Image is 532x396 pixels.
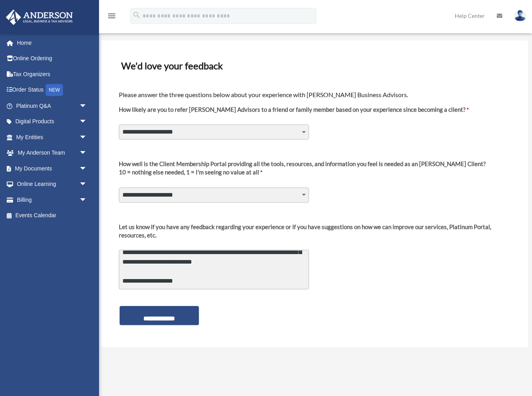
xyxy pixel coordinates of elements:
[6,82,99,98] a: Order StatusNEW
[6,114,99,130] a: Digital Productsarrow_drop_down
[6,98,99,114] a: Platinum Q&Aarrow_drop_down
[6,176,99,192] a: Online Learningarrow_drop_down
[79,98,95,114] span: arrow_drop_down
[107,11,116,21] i: menu
[6,145,99,161] a: My Anderson Teamarrow_drop_down
[79,192,95,208] span: arrow_drop_down
[119,160,486,183] label: 10 = nothing else needed, 1 = I'm seeing no value at all
[6,192,99,208] a: Billingarrow_drop_down
[107,14,116,21] a: menu
[514,10,526,21] img: User Pic
[118,57,511,74] h3: We'd love your feedback
[6,208,99,224] a: Events Calendar
[119,105,469,120] label: How likely are you to refer [PERSON_NAME] Advisors to a friend or family member based on your exp...
[119,160,486,168] div: How well is the Client Membership Portal providing all the tools, resources, and information you ...
[6,35,99,51] a: Home
[46,84,63,96] div: NEW
[132,11,141,19] i: search
[119,223,510,239] div: Let us know if you have any feedback regarding your experience or if you have suggestions on how ...
[119,90,510,99] h4: Please answer the three questions below about your experience with [PERSON_NAME] Business Advisors.
[6,129,99,145] a: My Entitiesarrow_drop_down
[79,176,95,193] span: arrow_drop_down
[4,10,75,25] img: Anderson Advisors Platinum Portal
[6,161,99,176] a: My Documentsarrow_drop_down
[79,114,95,130] span: arrow_drop_down
[79,129,95,145] span: arrow_drop_down
[79,161,95,177] span: arrow_drop_down
[6,51,99,67] a: Online Ordering
[79,145,95,161] span: arrow_drop_down
[6,66,99,82] a: Tax Organizers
